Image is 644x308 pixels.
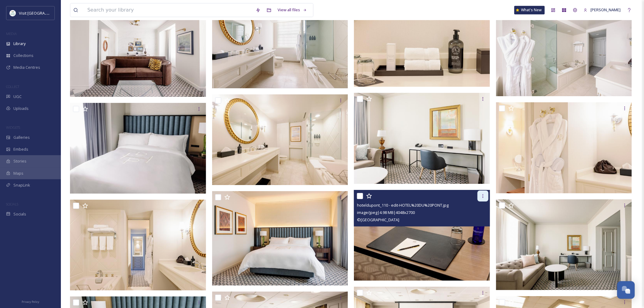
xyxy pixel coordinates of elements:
[212,191,348,285] img: hoteldupont_114 - edit-HOTEL%20DU%20PONT.jpg
[357,210,415,215] span: image/jpeg | 4.98 MB | 4048 x 2700
[6,84,19,89] span: COLLECT
[6,31,17,36] span: MEDIA
[13,146,28,152] span: Embeds
[6,125,20,130] span: WIDGETS
[13,94,22,100] span: UGC
[70,200,206,290] img: hoteldupont_148 - edit-HOTEL%20DU%20PONT.jpg
[275,4,310,16] a: View all files
[13,211,26,217] span: Socials
[13,53,33,58] span: Collections
[84,3,253,17] input: Search your library
[22,298,39,305] a: Privacy Policy
[22,300,39,304] span: Privacy Policy
[13,182,30,188] span: SnapLink
[70,6,206,97] img: hoteldupont_215 - edit-HOTEL%20DU%20PONT.jpg
[70,103,206,194] img: hoteldupont_173 - edit-HOTEL%20DU%20PONT.jpg
[496,199,632,290] img: hoteldupont_136 - edit-HOTEL%20DU%20PONT.jpg
[10,10,16,16] img: download%20%281%29.jpeg
[354,190,490,281] img: hoteldupont_110 - edit-HOTEL%20DU%20PONT.jpg
[591,7,621,12] span: [PERSON_NAME]
[13,158,26,164] span: Stories
[19,10,66,16] span: Visit [GEOGRAPHIC_DATA]
[357,202,449,208] span: hoteldupont_110 - edit-HOTEL%20DU%20PONT.jpg
[13,106,29,111] span: Uploads
[354,93,490,184] img: hoteldupont_138 - edit-HOTEL%20DU%20PONT.jpg
[496,5,632,96] img: hoteldupont_196 - edit-HOTEL%20DU%20PONT.jpg
[357,217,399,222] span: © [GEOGRAPHIC_DATA]
[13,135,30,140] span: Galleries
[13,170,23,176] span: Maps
[13,41,26,47] span: Library
[581,4,624,16] a: [PERSON_NAME]
[6,202,18,206] span: SOCIALS
[514,6,545,14] a: What's New
[13,65,40,70] span: Media Centres
[212,94,348,185] img: hoteldupont_144 - edit-HOTEL%20DU%20PONT.jpg
[496,102,632,193] img: hoteldupont_150 - edit-HOTEL%20DU%20PONT.jpg
[617,281,635,299] button: Open Chat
